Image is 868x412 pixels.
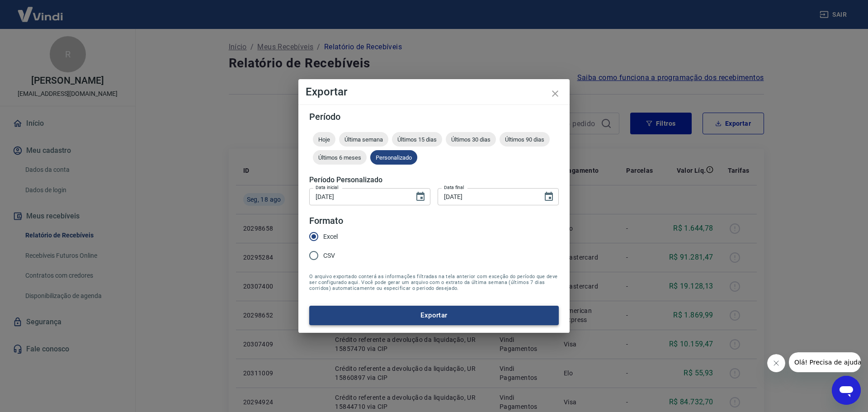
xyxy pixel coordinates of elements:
[309,306,559,325] button: Exportar
[313,136,335,143] span: Hoje
[339,132,388,147] div: Última semana
[500,132,550,147] div: Últimos 90 dias
[438,188,536,205] input: DD/MM/YYYY
[500,136,550,143] span: Últimos 90 dias
[309,112,559,121] h5: Período
[446,132,496,147] div: Últimos 30 dias
[832,376,861,405] iframe: Botão para abrir a janela de mensagens
[370,150,417,165] div: Personalizado
[540,188,558,206] button: Choose date, selected date is 18 de ago de 2025
[316,184,339,191] label: Data inicial
[411,188,429,206] button: Choose date, selected date is 16 de ago de 2025
[444,184,464,191] label: Data final
[313,150,367,165] div: Últimos 6 meses
[309,214,343,227] legend: Formato
[309,188,408,205] input: DD/MM/YYYY
[323,232,338,242] span: Excel
[313,154,367,161] span: Últimos 6 meses
[789,352,861,372] iframe: Mensagem da empresa
[446,136,496,143] span: Últimos 30 dias
[767,354,785,372] iframe: Fechar mensagem
[544,83,566,104] button: close
[370,154,417,161] span: Personalizado
[309,175,559,185] h5: Período Personalizado
[313,132,335,147] div: Hoje
[392,136,442,143] span: Últimos 15 dias
[392,132,442,147] div: Últimos 15 dias
[5,6,76,14] span: Olá! Precisa de ajuda?
[323,251,335,260] span: CSV
[339,136,388,143] span: Última semana
[309,274,559,291] span: O arquivo exportado conterá as informações filtradas na tela anterior com exceção do período que ...
[306,86,562,97] h4: Exportar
